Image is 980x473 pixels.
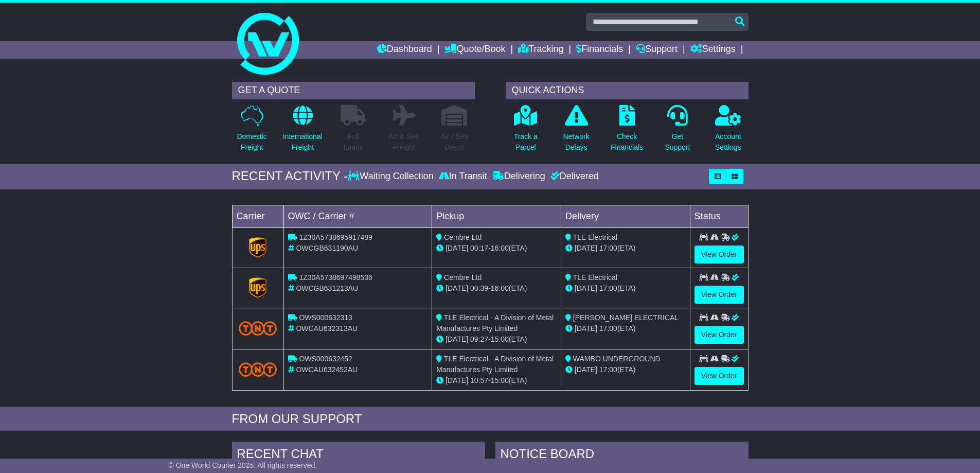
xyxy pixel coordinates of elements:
span: OWCAU632452AU [296,365,358,374]
p: Get Support [665,131,690,153]
div: NOTICE BOARD [495,442,749,469]
span: [PERSON_NAME] ELECTRICAL [573,313,679,322]
span: [DATE] [446,244,468,252]
a: View Order [694,367,744,385]
span: 1Z30A5738697498536 [299,273,372,282]
span: [DATE] [575,284,597,292]
a: CheckFinancials [610,104,644,159]
a: InternationalFreight [282,104,323,159]
span: [DATE] [446,284,468,292]
span: 16:00 [491,284,509,292]
a: GetSupport [664,104,690,159]
td: Status [690,205,748,227]
span: Cembre Ltd [444,233,482,241]
p: Track a Parcel [514,131,538,153]
span: 10:57 [470,376,488,384]
span: [DATE] [446,376,468,384]
p: Air / Sea Depot [441,131,469,153]
p: International Freight [283,131,323,153]
span: OWS000632452 [299,355,352,363]
td: Carrier [232,205,283,227]
p: Network Delays [563,131,589,153]
span: [DATE] [575,365,597,374]
div: Delivered [548,171,599,182]
p: Air & Sea Freight [389,131,419,153]
img: TNT_Domestic.png [239,362,277,376]
p: Check Financials [611,131,643,153]
div: FROM OUR SUPPORT [232,412,749,427]
div: (ETA) [565,283,686,294]
span: 09:27 [470,335,488,343]
span: [DATE] [575,244,597,252]
span: [DATE] [446,335,468,343]
td: Delivery [561,205,690,227]
a: Track aParcel [513,104,538,159]
span: Cembre Ltd [444,273,482,282]
a: Settings [690,41,736,59]
div: - (ETA) [436,243,557,254]
span: OWCAU632313AU [296,324,358,332]
div: (ETA) [565,364,686,375]
a: NetworkDelays [562,104,590,159]
span: TLE Electrical [573,233,617,241]
div: - (ETA) [436,283,557,294]
a: Dashboard [377,41,432,59]
span: OWCGB631190AU [296,244,358,252]
div: RECENT CHAT [232,442,485,469]
span: 17:00 [599,244,617,252]
td: OWC / Carrier # [283,205,432,227]
div: In Transit [436,171,490,182]
div: GET A QUOTE [232,82,475,99]
a: AccountSettings [715,104,742,159]
span: WAMBO UNDERGROUND [573,355,661,363]
span: TLE Electrical - A Division of Metal Manufactures Pty Limited [436,355,554,374]
span: 15:00 [491,335,509,343]
a: View Order [694,246,744,264]
a: Financials [576,41,623,59]
div: (ETA) [565,243,686,254]
span: 17:00 [599,365,617,374]
span: OWCGB631213AU [296,284,358,292]
span: TLE Electrical [573,273,617,282]
div: (ETA) [565,323,686,334]
div: - (ETA) [436,334,557,345]
img: TNT_Domestic.png [239,321,277,335]
span: 15:00 [491,376,509,384]
a: View Order [694,286,744,304]
a: View Order [694,326,744,344]
span: 16:00 [491,244,509,252]
a: DomesticFreight [236,104,267,159]
div: RECENT ACTIVITY - [232,169,348,184]
div: Waiting Collection [348,171,436,182]
a: Quote/Book [444,41,505,59]
span: TLE Electrical - A Division of Metal Manufactures Pty Limited [436,313,554,332]
span: 00:17 [470,244,488,252]
div: Delivering [490,171,548,182]
a: Tracking [518,41,563,59]
span: 1Z30A5738695917489 [299,233,372,241]
span: © One World Courier 2025. All rights reserved. [169,461,317,469]
span: 00:39 [470,284,488,292]
div: - (ETA) [436,375,557,386]
a: Support [636,41,678,59]
span: [DATE] [575,324,597,332]
span: 17:00 [599,284,617,292]
span: 17:00 [599,324,617,332]
p: Full Loads [341,131,366,153]
div: QUICK ACTIONS [506,82,749,99]
img: GetCarrierServiceLogo [249,237,266,258]
span: OWS000632313 [299,313,352,322]
p: Account Settings [715,131,741,153]
td: Pickup [432,205,561,227]
p: Domestic Freight [237,131,266,153]
img: GetCarrierServiceLogo [249,277,266,298]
